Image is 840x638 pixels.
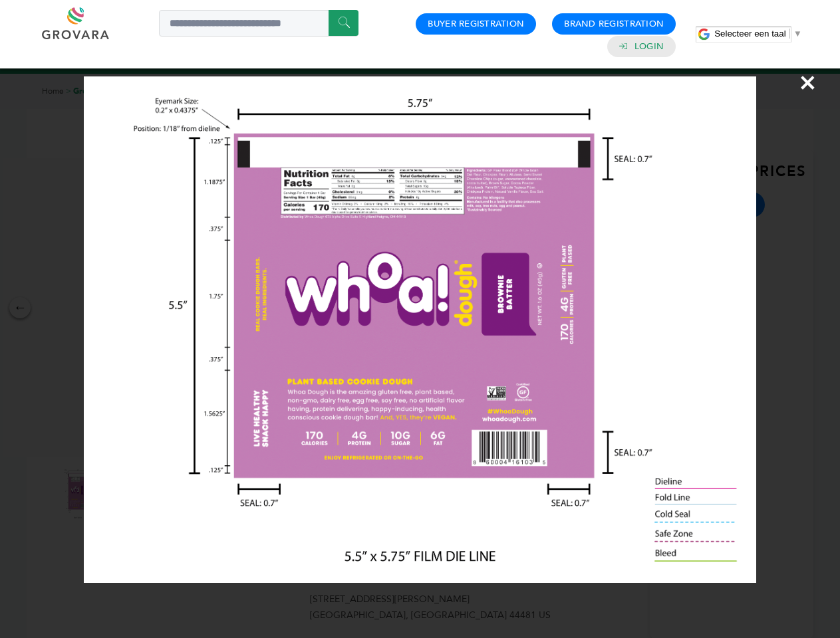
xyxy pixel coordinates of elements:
[799,64,817,101] span: ×
[634,41,664,53] a: Login
[714,29,785,39] span: Selecteer een taal
[428,18,524,30] a: Buyer Registration
[793,29,802,39] span: ▼
[564,18,664,30] a: Brand Registration
[159,10,358,37] input: Search a product or brand...
[714,29,802,39] a: Selecteer een taal​
[789,29,790,39] span: ​
[84,76,756,583] img: Image Preview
